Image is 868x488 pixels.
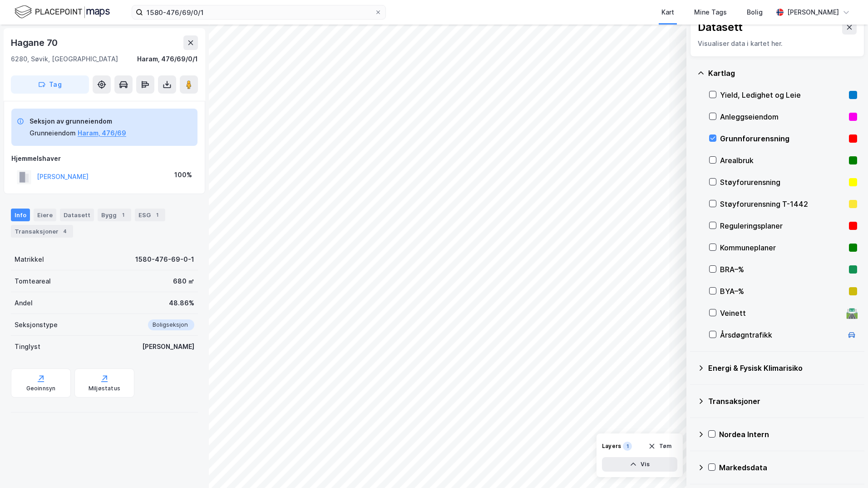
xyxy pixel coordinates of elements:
div: Datasett [60,209,94,221]
div: BRA–% [720,264,845,275]
div: 1 [153,210,162,219]
div: BYA–% [720,286,845,297]
div: Datasett [698,20,743,35]
div: Arealbruk [720,155,845,166]
div: [PERSON_NAME] [142,341,194,352]
div: Matrikkel [15,254,44,265]
div: 🛣️ [846,307,858,319]
div: Tinglyst [15,341,40,352]
div: Nordea Intern [719,429,857,440]
div: Reguleringsplaner [720,220,845,231]
div: Yield, Ledighet og Leie [720,90,845,100]
div: 6280, Søvik, [GEOGRAPHIC_DATA] [11,54,118,65]
div: Hagane 70 [11,35,59,50]
div: Info [11,209,30,221]
div: 1580-476-69-0-1 [135,254,194,265]
div: Kartlag [708,68,857,79]
div: Bolig [747,7,763,18]
div: Visualiser data i kartet her. [698,38,857,49]
div: 1 [118,210,128,219]
div: Transaksjoner [708,396,857,407]
div: Miljøstatus [89,385,120,392]
div: Mine Tags [694,7,727,18]
div: 4 [60,227,69,236]
div: Kart [661,7,674,18]
div: Transaksjoner [11,225,73,238]
div: 680 ㎡ [173,276,194,287]
button: Vis [602,457,677,472]
button: Tag [11,75,89,94]
div: Tomteareal [15,276,51,287]
iframe: Chat Widget [823,444,868,488]
div: Hjemmelshaver [11,153,197,164]
div: [PERSON_NAME] [787,7,839,18]
div: Seksjonstype [15,319,58,330]
button: Haram, 476/69 [78,128,126,139]
div: Støyforurensning T-1442 [720,199,845,209]
button: Tøm [642,439,677,453]
div: Veinett [720,308,843,319]
div: Årsdøgntrafikk [720,329,843,340]
div: Geoinnsyn [26,385,56,392]
div: Layers [602,443,621,450]
div: 1 [623,442,632,451]
input: Søk på adresse, matrikkel, gårdeiere, leietakere eller personer [143,5,375,19]
div: Markedsdata [719,462,857,473]
div: Energi & Fysisk Klimarisiko [708,363,857,373]
div: Støyforurensning [720,177,845,188]
div: Anleggseiendom [720,111,845,122]
div: Grunneiendom [30,128,76,139]
div: Grunnforurensning [720,133,845,144]
div: ESG [135,209,165,221]
div: 100% [174,169,192,180]
img: logo.f888ab2527a4732fd821a326f86c7f29.svg [15,4,110,20]
div: Seksjon av grunneiendom [30,116,126,127]
div: Eiere [34,209,56,221]
div: Bygg [98,209,131,221]
div: 48.86% [169,298,194,309]
div: Andel [15,298,33,309]
div: Kommuneplaner [720,242,845,253]
div: Haram, 476/69/0/1 [137,54,198,65]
